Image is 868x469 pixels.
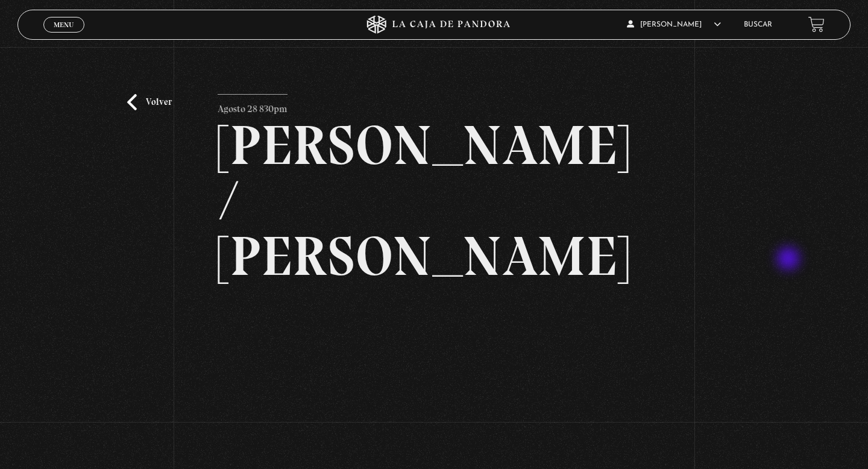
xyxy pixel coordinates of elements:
p: Agosto 28 830pm [218,94,288,118]
span: Menu [54,21,74,28]
span: Cerrar [50,31,78,39]
span: [PERSON_NAME] [627,21,721,28]
a: View your shopping cart [808,16,825,33]
h2: [PERSON_NAME] / [PERSON_NAME] [218,118,651,284]
a: Volver [127,94,172,110]
a: Buscar [744,21,772,28]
